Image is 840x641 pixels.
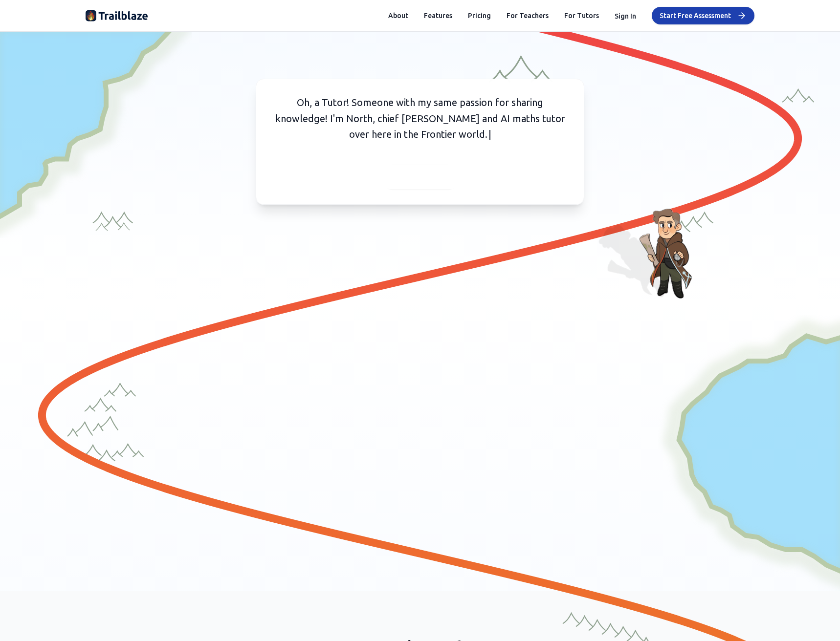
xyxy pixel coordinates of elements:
a: For Teachers [507,11,549,21]
span: Continue [401,170,439,184]
button: Features [424,11,452,21]
span: | [488,128,491,140]
button: Sign In [615,11,636,21]
a: For Tutors [564,11,599,21]
button: Pricing [468,11,491,21]
img: Trailblaze [86,8,148,23]
button: About [388,11,408,21]
button: Start Free Assessment [652,7,754,24]
p: Oh, a Tutor! Someone with my same passion for sharing knowledge! I'm North, chief [PERSON_NAME] a... [272,95,568,153]
button: Sign In [615,10,636,21]
button: Continue [386,165,455,189]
